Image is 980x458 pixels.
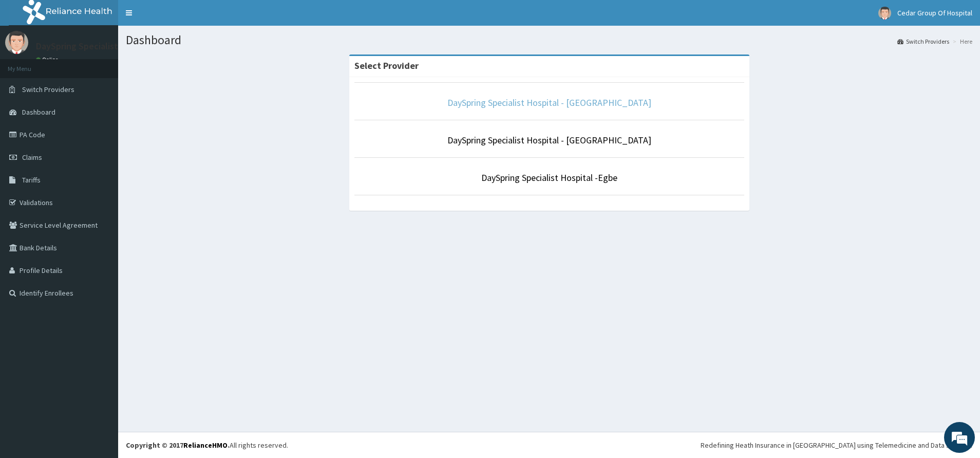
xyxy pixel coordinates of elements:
[878,7,891,20] img: User Image
[481,172,617,184] a: DaySpring Specialist Hospital -Egbe
[183,441,228,450] a: RelianceHMO
[36,42,154,51] p: DaySpring Specialist Hospital
[447,134,651,146] a: DaySpring Specialist Hospital - [GEOGRAPHIC_DATA]
[22,107,55,117] span: Dashboard
[126,441,230,450] strong: Copyright © 2017 .
[701,440,972,450] div: Redefining Heath Insurance in [GEOGRAPHIC_DATA] using Telemedicine and Data Science!
[897,8,972,17] span: Cedar Group Of Hospital
[36,56,61,63] a: Online
[354,60,419,71] strong: Select Provider
[897,37,949,46] a: Switch Providers
[447,97,651,108] a: DaySpring Specialist Hospital - [GEOGRAPHIC_DATA]
[22,175,41,185] span: Tariffs
[950,37,972,46] li: Here
[22,153,42,162] span: Claims
[22,85,74,94] span: Switch Providers
[118,432,980,458] footer: All rights reserved.
[5,31,28,54] img: User Image
[126,33,972,47] h1: Dashboard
